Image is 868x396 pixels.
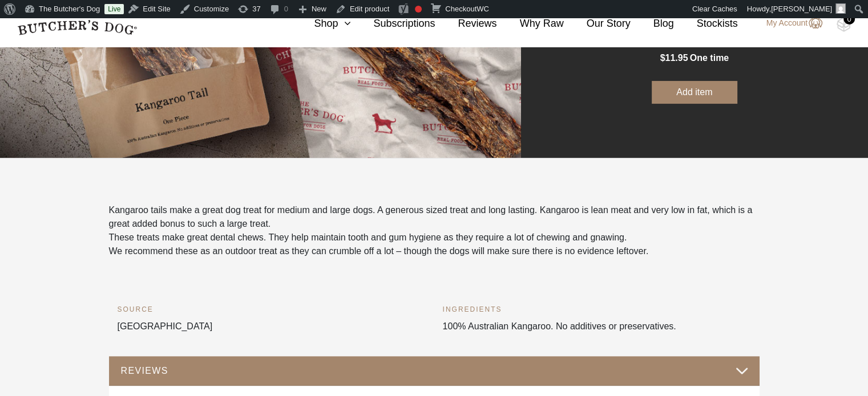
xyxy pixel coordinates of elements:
button: REVIEWS [120,363,748,378]
p: We recommend these as an outdoor treat as they can crumble off a lot – though the dogs will make ... [109,244,760,258]
h6: SOURCE [118,304,426,315]
p: These treats make great dental chews. They help maintain tooth and gum hygiene as they require a ... [109,231,760,244]
span: $ [660,53,665,63]
a: Stockists [674,16,738,31]
a: Our Story [564,16,631,31]
a: Why Raw [497,16,564,31]
button: Add item [652,81,737,104]
a: Live [104,4,124,14]
a: My Account [755,17,822,30]
img: TBD_Cart-Empty.png [837,17,851,32]
p: Kangaroo tails make a great dog treat for medium and large dogs. A generous sized treat and long ... [109,203,760,231]
div: 0 [843,13,855,25]
a: Subscriptions [350,16,435,31]
div: Focus keyphrase not set [415,6,422,13]
h6: INGREDIENTS [443,304,751,315]
a: Blog [631,16,674,31]
a: Shop [291,16,350,31]
span: one time [690,53,729,63]
span: 11.95 [665,53,688,63]
div: [GEOGRAPHIC_DATA] [118,304,426,356]
a: Reviews [435,16,496,31]
div: 100% Australian Kangaroo. No additives or preservatives. [443,304,751,356]
span: [PERSON_NAME] [771,5,832,13]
